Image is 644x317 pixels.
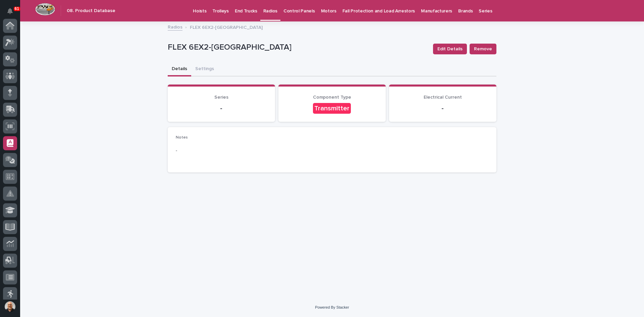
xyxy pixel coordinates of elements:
span: Component Type [313,95,351,100]
div: Transmitter [313,103,351,114]
div: Notifications61 [8,8,17,19]
span: Notes [176,136,188,140]
p: 61 [15,6,19,11]
span: Remove [474,46,492,52]
p: FLEX 6EX2-[GEOGRAPHIC_DATA] [168,43,428,52]
a: Radios [168,23,182,31]
button: Remove [470,44,496,54]
img: Workspace Logo [35,3,55,15]
span: Electrical Current [424,95,462,100]
h2: 08. Product Database [67,8,115,14]
button: Edit Details [433,44,467,54]
p: - [176,104,267,112]
a: Powered By Stacker [315,305,349,309]
button: users-avatar [3,300,17,314]
span: Series [214,95,228,100]
span: Edit Details [437,46,463,52]
button: Details [168,62,191,76]
p: - [176,147,488,154]
p: - [397,104,488,112]
p: FLEX 6EX2-[GEOGRAPHIC_DATA] [190,23,263,31]
button: Settings [191,62,218,76]
button: Notifications [3,4,17,18]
